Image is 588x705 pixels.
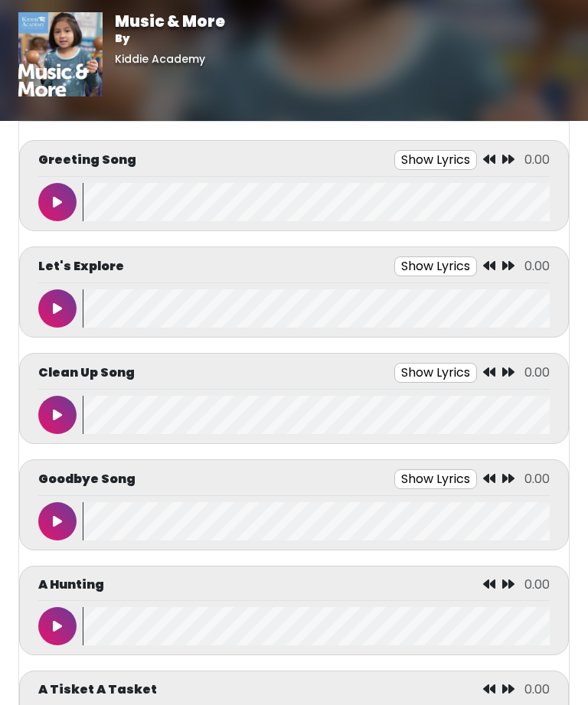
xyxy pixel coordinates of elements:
span: 0.00 [524,151,550,168]
span: 0.00 [524,470,550,488]
button: Show Lyrics [394,469,477,489]
span: 0.00 [524,681,550,698]
span: 0.00 [524,576,550,593]
button: Show Lyrics [394,150,477,170]
p: A Tisket A Tasket [38,681,157,699]
p: By [115,31,225,47]
h1: Music & More [115,12,225,31]
img: 01vrkzCYTteBT1eqlInO [18,12,103,96]
p: Let's Explore [38,257,124,276]
span: 0.00 [524,257,550,275]
p: Clean Up Song [38,364,135,382]
p: Goodbye Song [38,470,136,488]
button: Show Lyrics [394,363,477,383]
span: 0.00 [524,364,550,381]
p: A Hunting [38,576,104,594]
h6: Kiddie Academy [115,53,225,66]
button: Show Lyrics [394,256,477,276]
p: Greeting Song [38,151,136,169]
